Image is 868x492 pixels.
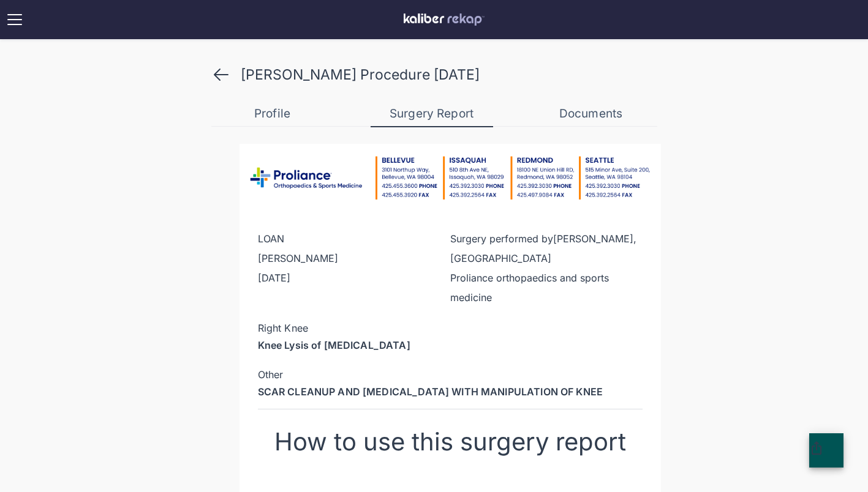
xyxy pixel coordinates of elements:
[258,338,643,352] div: Knee Lysis of [MEDICAL_DATA]
[530,102,652,126] button: Documents
[530,106,652,121] div: Documents
[258,425,643,459] h3: How to use this surgery report
[371,106,493,121] div: Surgery Report
[450,268,643,307] div: Proliance orthopaedics and sports medicine
[240,144,661,213] img: 2023%20POSM%20Header%20v2.0.png
[258,321,643,335] div: Right Knee
[258,229,364,268] div: LOAN [PERSON_NAME]
[404,13,485,26] img: kaliber labs logo
[258,367,643,382] div: Other
[211,102,334,126] button: Profile
[371,102,493,127] button: Surgery Report
[211,106,334,121] div: Profile
[241,66,480,83] div: [PERSON_NAME] Procedure [DATE]
[258,268,364,288] div: [DATE]
[450,229,643,268] div: Surgery performed by [PERSON_NAME], [GEOGRAPHIC_DATA]
[258,384,643,399] div: SCAR CLEANUP AND [MEDICAL_DATA] WITH MANIPULATION OF KNEE
[5,10,25,29] img: open menu icon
